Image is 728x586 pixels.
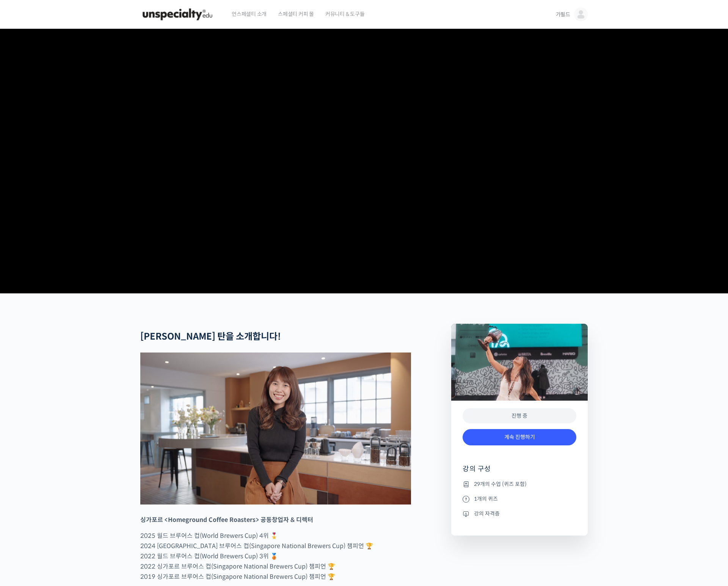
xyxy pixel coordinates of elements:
[463,479,576,489] li: 29개의 수업 (퀴즈 포함)
[463,408,576,424] div: 진행 중
[140,516,313,524] strong: 싱가포르 <Homeground Coffee Roasters> 공동창업자 & 디렉터
[556,11,570,18] span: 가필드
[463,509,576,518] li: 강의 자격증
[463,464,576,479] h4: 강의 구성
[140,531,411,582] p: 2025 월드 브루어스 컵(World Brewers Cup) 4위 🎖️ 2024 [GEOGRAPHIC_DATA] 브루어스 컵(Singapore National Brewers ...
[140,331,281,342] strong: [PERSON_NAME] 탄을 소개합니다!
[463,494,576,503] li: 1개의 퀴즈
[463,429,576,445] a: 계속 진행하기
